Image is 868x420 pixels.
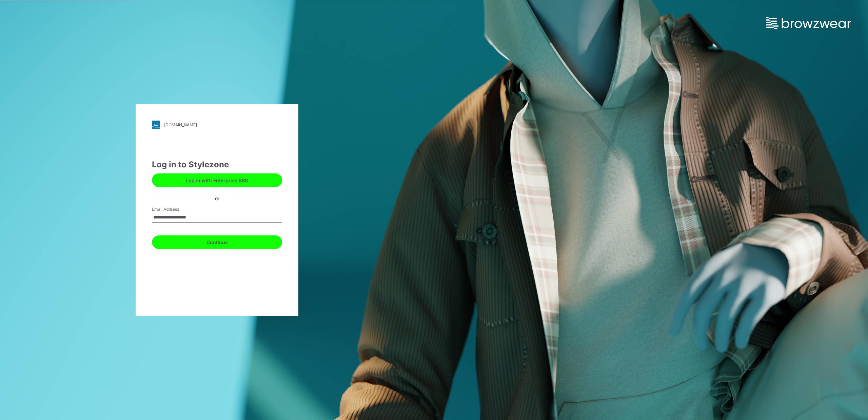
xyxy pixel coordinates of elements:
[766,17,851,29] img: browzwear-logo.73288ffb.svg
[152,121,160,129] img: svg+xml;base64,PHN2ZyB3aWR0aD0iMjgiIGhlaWdodD0iMjgiIHZpZXdCb3g9IjAgMCAyOCAyOCIgZmlsbD0ibm9uZSIgeG...
[210,194,225,202] div: or
[152,235,282,249] button: Continue
[152,206,199,212] label: Email Address
[152,159,282,171] div: Log in to Stylezone
[164,122,197,127] div: [DOMAIN_NAME]
[152,173,282,187] button: Log in with Enterprise SSO
[152,121,282,129] a: [DOMAIN_NAME]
